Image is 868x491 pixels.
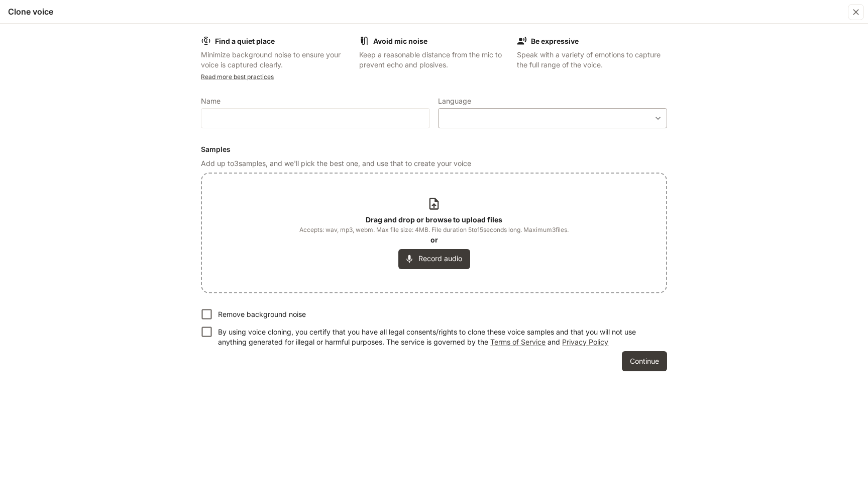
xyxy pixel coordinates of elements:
button: Record audio [398,249,470,269]
p: Add up to 3 samples, and we'll pick the best one, and use that to create your voice [201,158,667,169]
a: Read more best practices [201,73,274,80]
b: Drag and drop or browse to upload files [366,215,502,224]
b: Avoid mic noise [373,37,427,45]
a: Privacy Policy [562,338,608,346]
button: Continue [622,351,667,371]
b: Find a quiet place [215,37,275,45]
p: Language [438,98,471,105]
p: Keep a reasonable distance from the mic to prevent echo and plosives. [359,50,509,70]
b: Be expressive [531,37,579,45]
p: Minimize background noise to ensure your voice is captured clearly. [201,50,351,70]
p: Remove background noise [218,309,306,319]
a: Terms of Service [490,338,546,346]
div: ​ [439,113,667,123]
p: By using voice cloning, you certify that you have all legal consents/rights to clone these voice ... [218,327,659,347]
b: or [430,235,438,244]
p: Speak with a variety of emotions to capture the full range of the voice. [517,50,667,70]
h5: Clone voice [8,6,53,17]
span: Accepts: wav, mp3, webm. Max file size: 4MB. File duration 5 to 15 seconds long. Maximum 3 files. [299,225,569,235]
h6: Samples [201,144,667,154]
p: Name [201,98,221,105]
